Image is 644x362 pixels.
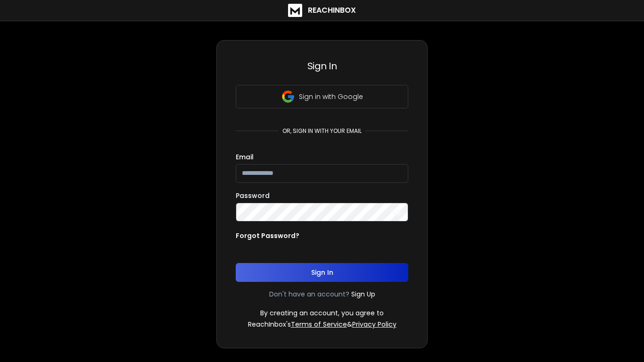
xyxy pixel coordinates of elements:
a: ReachInbox [288,4,356,17]
button: Sign In [236,263,408,282]
a: Privacy Policy [352,320,396,329]
h3: Sign In [236,59,408,73]
img: logo [288,4,302,17]
label: Email [236,154,254,160]
p: By creating an account, you agree to [260,308,384,318]
p: ReachInbox's & [248,320,396,329]
p: Forgot Password? [236,231,299,240]
h1: ReachInbox [308,5,356,16]
label: Password [236,192,270,199]
p: Don't have an account? [269,289,349,299]
a: Sign Up [351,289,375,299]
p: Sign in with Google [299,92,363,101]
a: Terms of Service [291,320,347,329]
button: Sign in with Google [236,85,408,108]
p: or, sign in with your email [279,127,365,135]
